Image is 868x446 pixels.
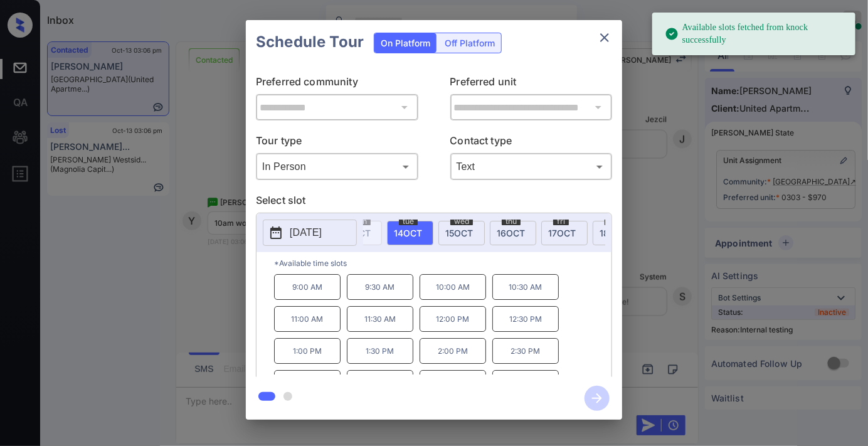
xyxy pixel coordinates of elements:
p: 12:30 PM [492,306,559,332]
p: 2:30 PM [492,338,559,364]
p: 10:30 AM [492,274,559,300]
div: date-select [593,221,639,245]
span: 17 OCT [548,228,576,238]
p: 3:00 PM [274,370,341,396]
span: tue [399,218,418,225]
div: date-select [438,221,485,245]
p: 4:00 PM [420,370,486,396]
p: 9:00 AM [274,274,341,300]
span: 16 OCT [497,228,525,238]
p: 1:30 PM [347,338,413,364]
button: close [592,25,617,50]
div: date-select [541,221,588,245]
span: 15 OCT [445,228,473,238]
p: 2:00 PM [420,338,486,364]
div: Off Platform [438,33,501,53]
p: 12:00 PM [420,306,486,332]
div: date-select [387,221,433,245]
span: wed [450,218,473,225]
p: Tour type [256,133,418,153]
p: Select slot [256,193,612,213]
p: 11:00 AM [274,306,341,332]
p: [DATE] [290,225,322,240]
div: Text [453,156,610,177]
p: *Available time slots [274,252,611,274]
p: Preferred unit [450,74,613,94]
h2: Schedule Tour [246,20,374,64]
div: date-select [490,221,536,245]
p: 9:30 AM [347,274,413,300]
p: 3:30 PM [347,370,413,396]
button: btn-next [577,382,617,415]
p: Preferred community [256,74,418,94]
span: sat [605,218,623,225]
p: 4:30 PM [492,370,559,396]
div: On Platform [374,33,437,53]
div: In Person [259,156,415,177]
p: 11:30 AM [347,306,413,332]
p: Contact type [450,133,613,153]
p: 10:00 AM [420,274,486,300]
span: fri [553,218,569,225]
button: [DATE] [263,220,357,246]
span: 18 OCT [600,228,628,238]
p: 1:00 PM [274,338,341,364]
div: Available slots fetched from knock successfully [665,16,845,51]
span: 14 OCT [394,228,422,238]
span: thu [502,218,521,225]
